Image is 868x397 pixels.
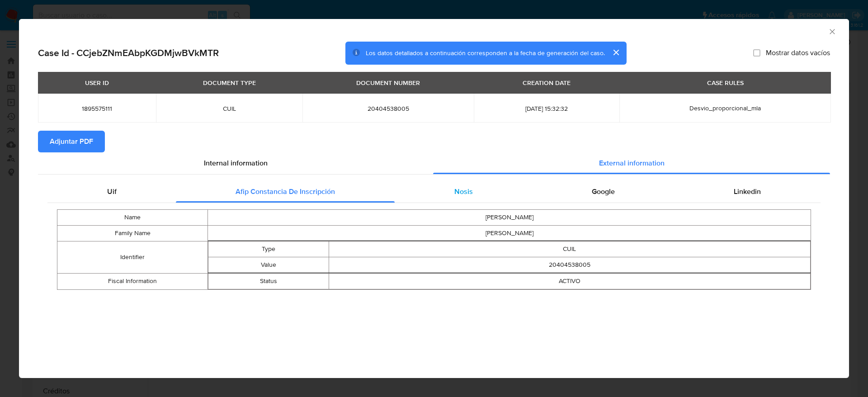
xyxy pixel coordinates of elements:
button: Cerrar ventana [828,27,836,35]
div: closure-recommendation-modal [19,19,849,378]
div: CASE RULES [702,75,749,90]
span: Mostrar datos vacíos [766,48,830,57]
span: 20404538005 [313,104,463,113]
td: 20404538005 [329,257,810,273]
h2: Case Id - CCjebZNmEAbpKGDMjwBVkMTR [38,47,219,59]
td: Value [208,257,329,273]
input: Mostrar datos vacíos [753,49,760,57]
div: Detailed external info [47,181,821,203]
td: Type [208,241,329,257]
td: [PERSON_NAME] [208,209,811,225]
span: External information [599,158,665,168]
div: DOCUMENT NUMBER [351,75,425,90]
td: Identifier [57,241,208,273]
span: Desvio_proporcional_mla [689,104,761,113]
span: Uif [107,186,117,197]
div: Detailed info [38,152,830,174]
button: Adjuntar PDF [38,131,105,152]
td: Status [208,273,329,289]
span: [DATE] 15:32:32 [485,104,609,113]
span: 1895575111 [49,104,145,113]
td: [PERSON_NAME] [208,225,811,241]
span: CUIL [167,104,292,113]
span: Linkedin [734,186,761,197]
span: Google [592,186,615,197]
span: Nosis [454,186,473,197]
span: Adjuntar PDF [50,132,93,151]
td: Fiscal Information [57,273,208,289]
div: USER ID [80,75,114,90]
div: DOCUMENT TYPE [198,75,261,90]
td: Name [57,209,208,225]
span: Los datos detallados a continuación corresponden a la fecha de generación del caso. [366,48,605,57]
td: ACTIVO [329,273,810,289]
td: CUIL [329,241,810,257]
button: cerrar [605,42,627,63]
td: Family Name [57,225,208,241]
span: Internal information [204,158,268,168]
span: Afip Constancia De Inscripción [236,186,335,197]
div: CREATION DATE [517,75,576,90]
